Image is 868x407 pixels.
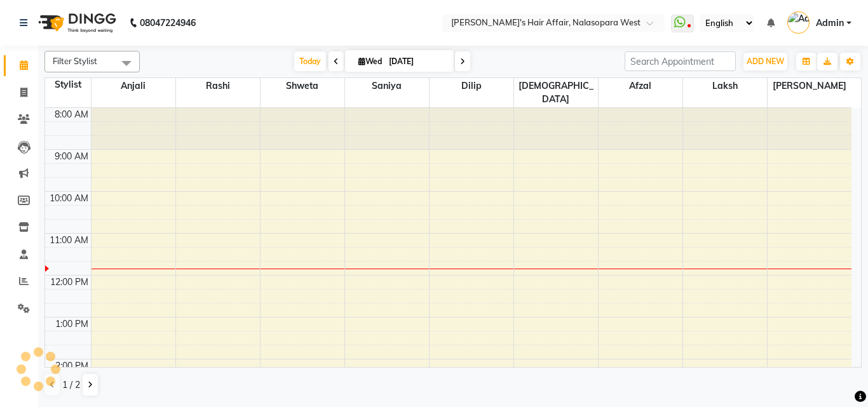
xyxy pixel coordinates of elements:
span: Afzal [599,78,682,94]
span: Today [294,51,326,71]
div: 11:00 AM [47,234,91,247]
span: [PERSON_NAME] [768,78,852,94]
div: 10:00 AM [47,192,91,205]
span: 1 / 2 [62,378,80,392]
div: Stylist [45,78,91,91]
span: Admin [816,17,844,30]
span: Shweta [261,78,344,94]
span: Laksh [683,78,767,94]
div: 1:00 PM [53,317,91,331]
div: 12:00 PM [48,276,91,289]
div: 2:00 PM [53,359,91,373]
span: [DEMOGRAPHIC_DATA] [514,78,598,107]
img: Admin [787,11,810,34]
span: Filter Stylist [53,56,97,66]
span: Wed [355,57,385,66]
input: 2025-09-03 [385,52,449,71]
img: logo [32,5,119,41]
span: Rashi [176,78,260,94]
b: 08047224946 [140,5,196,41]
div: 8:00 AM [52,108,91,121]
span: Anjali [92,78,175,94]
input: Search Appointment [625,51,736,71]
button: ADD NEW [743,53,787,70]
span: Saniya [345,78,429,94]
div: 9:00 AM [52,150,91,163]
span: Dilip [430,78,513,94]
span: ADD NEW [747,57,784,66]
